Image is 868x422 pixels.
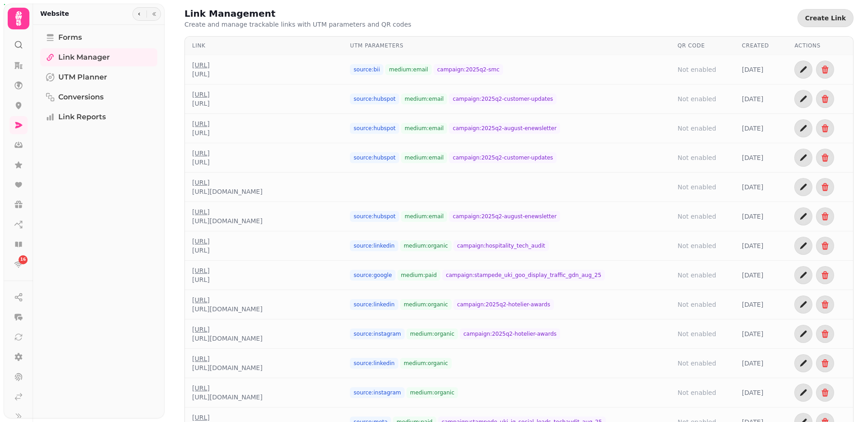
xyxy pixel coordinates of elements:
[816,149,834,167] button: Delete
[816,90,834,108] button: Delete
[192,119,210,128] a: [URL]
[58,72,107,83] span: UTM Planner
[678,329,716,338] span: Not enabled
[192,305,263,314] div: [URL][DOMAIN_NAME]
[797,9,854,27] button: Create Link
[58,112,106,122] span: Link Reports
[192,354,263,363] a: [URL]
[449,152,557,163] span: campaign: 2025q2-customer-updates
[40,68,157,86] a: UTM Planner
[794,384,812,402] button: Edit
[678,65,716,74] span: Not enabled
[794,237,812,255] button: Edit
[350,42,663,49] div: UTM Parameters
[192,275,210,284] div: [URL]
[678,42,727,49] div: QR Code
[794,149,812,167] button: Edit
[742,42,780,49] div: Created
[742,300,763,309] span: [DATE]
[350,270,396,281] span: source: google
[350,94,399,104] span: source: hubspot
[449,94,557,104] span: campaign: 2025q2-customer-updates
[794,325,812,343] button: Edit
[350,152,399,163] span: source: hubspot
[350,211,399,222] span: source: hubspot
[9,255,28,273] a: 16
[192,266,210,275] a: [URL]
[816,207,834,225] button: Delete
[406,328,458,339] span: medium: organic
[192,187,263,196] div: [URL][DOMAIN_NAME]
[385,64,431,75] span: medium: email
[400,358,452,369] span: medium: organic
[460,328,560,339] span: campaign: 2025q2-hotelier-awards
[350,358,398,369] span: source: linkedin
[678,153,716,162] span: Not enabled
[40,28,157,47] a: Forms
[453,299,554,310] span: campaign: 2025q2-hotelier-awards
[816,61,834,79] button: Delete
[805,15,846,21] span: Create Link
[40,108,157,126] a: Link Reports
[678,359,716,368] span: Not enabled
[400,240,452,251] span: medium: organic
[678,212,716,221] span: Not enabled
[794,42,846,49] div: Actions
[350,328,405,339] span: source: instagram
[794,207,812,225] button: Edit
[678,241,716,250] span: Not enabled
[350,240,398,251] span: source: linkedin
[678,271,716,280] span: Not enabled
[40,88,157,106] a: Conversions
[397,270,440,281] span: medium: paid
[742,212,763,221] span: [DATE]
[192,384,263,393] a: [URL]
[401,211,447,222] span: medium: email
[192,149,210,158] a: [URL]
[816,119,834,137] button: Delete
[794,295,812,314] button: Edit
[350,123,399,134] span: source: hubspot
[192,128,210,137] div: [URL]
[192,207,263,216] a: [URL]
[434,64,503,75] span: campaign: 2025q2-smc
[192,90,210,99] a: [URL]
[192,237,210,246] a: [URL]
[442,270,605,281] span: campaign: stampede_uki_goo_display_traffic_gdn_aug_25
[400,299,452,310] span: medium: organic
[453,240,549,251] span: campaign: hospitality_tech_audit
[192,99,210,108] div: [URL]
[192,61,210,70] a: [URL]
[449,123,560,134] span: campaign: 2025q2-august-enewsletter
[350,299,398,310] span: source: linkedin
[192,178,263,187] a: [URL]
[192,70,210,79] div: [URL]
[401,123,447,134] span: medium: email
[816,237,834,255] button: Delete
[816,295,834,314] button: Delete
[40,48,157,66] a: Link Manager
[350,387,405,398] span: source: instagram
[742,359,763,368] span: [DATE]
[742,271,763,280] span: [DATE]
[192,363,263,372] div: [URL][DOMAIN_NAME]
[678,300,716,309] span: Not enabled
[742,65,763,74] span: [DATE]
[816,325,834,343] button: Delete
[192,413,210,422] a: [URL]
[401,152,447,163] span: medium: email
[816,384,834,402] button: Delete
[816,266,834,284] button: Delete
[192,325,263,334] a: [URL]
[58,32,82,43] span: Forms
[794,90,812,108] button: Edit
[58,92,104,103] span: Conversions
[401,94,447,104] span: medium: email
[184,20,411,29] p: Create and manage trackable links with UTM parameters and QR codes
[678,183,716,192] span: Not enabled
[192,393,263,402] div: [URL][DOMAIN_NAME]
[816,354,834,372] button: Delete
[742,153,763,162] span: [DATE]
[678,124,716,133] span: Not enabled
[406,387,458,398] span: medium: organic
